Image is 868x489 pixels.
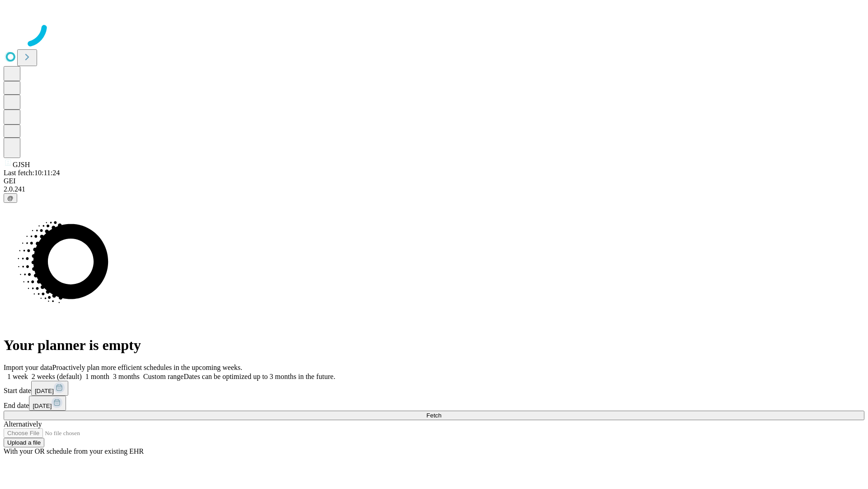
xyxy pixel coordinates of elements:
[4,185,864,193] div: 2.0.241
[426,412,441,419] span: Fetch
[7,373,28,380] span: 1 week
[33,403,52,409] span: [DATE]
[4,438,44,447] button: Upload a file
[4,447,144,455] span: With your OR schedule from your existing EHR
[4,337,864,354] h1: Your planner is empty
[4,364,52,371] span: Import your data
[4,193,17,203] button: @
[4,177,864,185] div: GEI
[143,373,184,380] span: Custom range
[29,396,66,411] button: [DATE]
[113,373,140,380] span: 3 months
[52,364,242,371] span: Proactively plan more efficient schedules in the upcoming weeks.
[31,381,68,396] button: [DATE]
[13,161,30,168] span: GJSH
[4,169,60,177] span: Last fetch: 10:11:24
[35,388,54,394] span: [DATE]
[7,195,14,201] span: @
[32,373,82,380] span: 2 weeks (default)
[4,411,864,420] button: Fetch
[85,373,109,380] span: 1 month
[4,396,864,411] div: End date
[184,373,335,380] span: Dates can be optimized up to 3 months in the future.
[4,420,42,428] span: Alternatively
[4,381,864,396] div: Start date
